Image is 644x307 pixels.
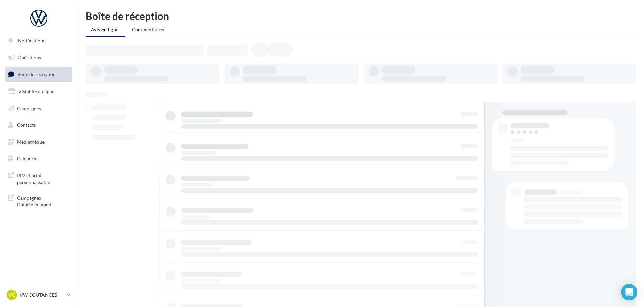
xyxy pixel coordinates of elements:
[86,11,636,21] div: Boîte de réception
[4,101,74,116] a: Campagnes
[4,135,74,149] a: Médiathèque
[4,118,74,132] a: Contacts
[4,85,74,99] a: Visibilité en ligne
[621,284,637,300] div: Open Intercom Messenger
[18,89,54,94] span: Visibilité en ligne
[132,27,164,32] span: Commentaires
[4,152,74,166] a: Calendrier
[5,288,72,301] a: VC VW COUTANCES
[4,67,74,82] a: Boîte de réception
[18,38,45,43] span: Notifications
[17,71,56,77] span: Boîte de réception
[17,171,69,185] span: PLV et print personnalisable
[17,156,39,161] span: Calendrier
[4,51,74,65] a: Opérations
[4,34,71,48] button: Notifications
[4,191,74,211] a: Campagnes DataOnDemand
[17,139,45,145] span: Médiathèque
[9,291,15,298] span: VC
[18,55,41,60] span: Opérations
[17,105,41,111] span: Campagnes
[17,122,36,128] span: Contacts
[20,291,64,298] p: VW COUTANCES
[17,193,69,208] span: Campagnes DataOnDemand
[4,168,74,188] a: PLV et print personnalisable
